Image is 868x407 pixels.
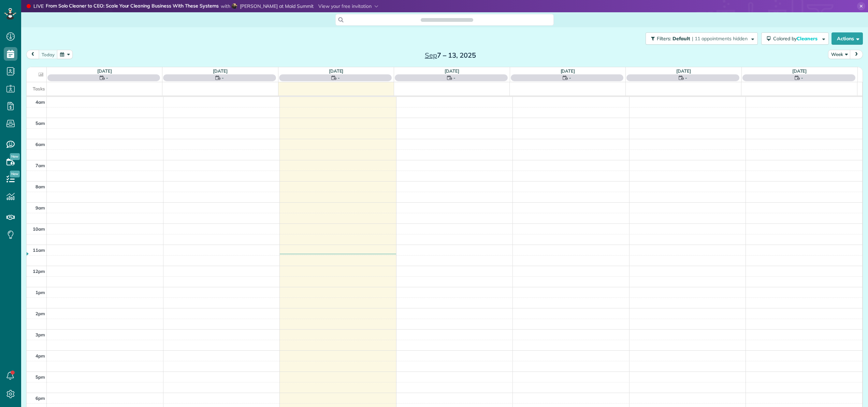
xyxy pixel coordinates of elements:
[831,32,863,45] button: Actions
[33,268,45,274] span: 12pm
[10,171,20,177] span: New
[792,68,807,74] a: [DATE]
[35,374,45,380] span: 5pm
[106,74,108,81] span: -
[672,35,691,42] span: Default
[761,32,829,45] button: Colored byCleaners
[685,74,687,81] span: -
[33,247,45,253] span: 11am
[657,35,671,42] span: Filters:
[561,68,575,74] a: [DATE]
[35,395,45,401] span: 6pm
[646,32,758,45] button: Filters: Default | 11 appointments hidden
[338,74,340,81] span: -
[35,163,45,168] span: 7am
[33,226,45,232] span: 10am
[35,142,45,147] span: 6am
[221,3,230,9] span: with
[35,290,45,295] span: 1pm
[35,205,45,210] span: 9am
[445,68,459,74] a: [DATE]
[692,35,748,42] span: | 11 appointments hidden
[850,50,863,59] button: next
[35,120,45,126] span: 5am
[240,3,314,9] span: [PERSON_NAME] at Maid Summit
[569,74,571,81] span: -
[33,86,45,91] span: Tasks
[35,311,45,316] span: 2pm
[329,68,344,74] a: [DATE]
[828,50,851,59] button: Week
[232,3,237,9] img: carolyn-arellano-135c182dd208af63ed02b7b98c2b62d646d7077a671e8892894607d2a59a694a.jpg
[676,68,691,74] a: [DATE]
[35,332,45,337] span: 3pm
[26,50,39,59] button: prev
[801,74,803,81] span: -
[642,32,758,45] a: Filters: Default | 11 appointments hidden
[773,35,820,42] span: Colored by
[39,50,58,59] button: today
[35,184,45,189] span: 8am
[10,153,20,160] span: New
[425,51,437,59] span: Sep
[453,74,455,81] span: -
[408,52,493,59] h2: 7 – 13, 2025
[797,35,819,42] span: Cleaners
[35,99,45,105] span: 4am
[46,3,219,10] strong: From Solo Cleaner to CEO: Scale Your Cleaning Business With These Systems
[428,16,466,23] span: Search ZenMaid…
[35,353,45,359] span: 4pm
[222,74,224,81] span: -
[213,68,228,74] a: [DATE]
[97,68,112,74] a: [DATE]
